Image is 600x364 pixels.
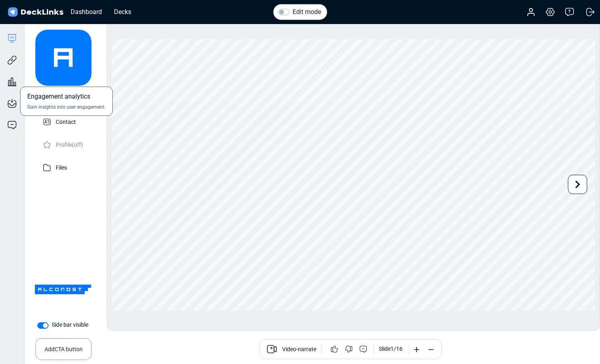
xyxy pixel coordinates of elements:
[293,7,321,17] label: Edit mode
[379,345,403,353] div: Slide 1 / 16
[35,30,92,86] img: avatar
[56,139,83,149] p: Profile (off)
[27,92,90,103] span: Engagement analytics
[110,7,135,17] div: Decks
[52,321,88,329] label: Side bar visible
[27,103,106,111] span: Gain insights into user engagement.
[56,162,67,172] p: Files
[67,7,106,17] div: Dashboard
[45,342,83,354] small: Add CTA button
[35,261,91,317] img: Company Banner
[56,116,76,126] p: Contact
[282,345,316,355] span: Video-narrate
[6,6,65,18] img: DeckLinks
